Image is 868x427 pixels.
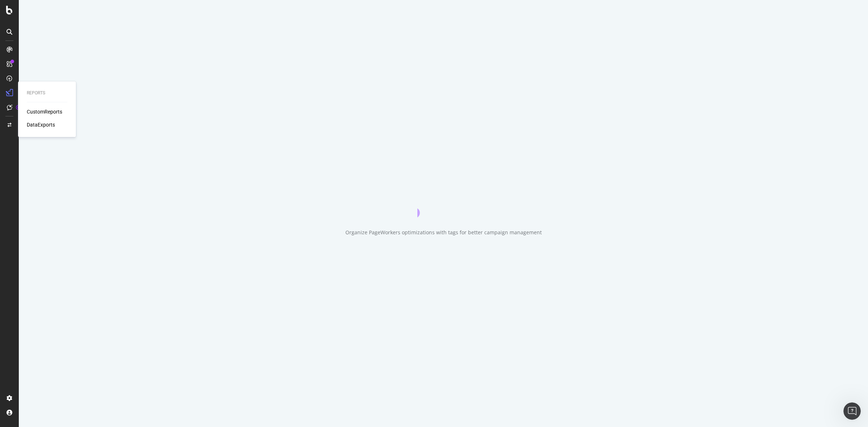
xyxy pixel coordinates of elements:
a: DataExports [27,121,55,128]
iframe: Intercom live chat [843,402,861,420]
div: Organize PageWorkers optimizations with tags for better campaign management [345,229,542,236]
a: CustomReports [27,108,62,115]
div: Reports [27,90,67,96]
div: Tooltip anchor [15,104,22,111]
div: animation [417,191,469,217]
